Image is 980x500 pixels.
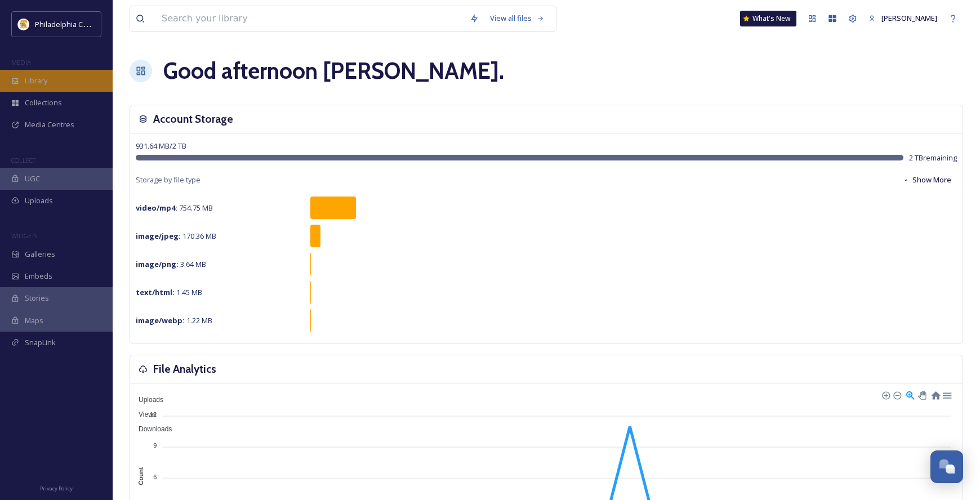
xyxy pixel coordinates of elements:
strong: image/webp : [136,315,185,325]
span: Downloads [130,425,172,433]
a: What's New [740,11,796,26]
div: Zoom In [881,391,889,399]
span: Library [25,75,47,86]
span: SnapLink [25,337,56,348]
span: COLLECT [11,156,35,164]
span: WIDGETS [11,231,37,240]
div: Panning [918,391,925,398]
span: Philadelphia Convention & Visitors Bureau [35,19,177,29]
h3: Account Storage [153,111,233,127]
span: MEDIA [11,58,31,66]
strong: video/mp4 : [136,203,177,213]
span: 1.45 MB [136,287,202,297]
span: 2 TB remaining [909,153,957,163]
span: Views [130,410,157,418]
button: Show More [897,169,957,191]
div: Reset Zoom [930,390,940,399]
span: Collections [25,97,62,108]
tspan: 6 [153,473,157,480]
span: Stories [25,293,49,303]
div: Menu [942,390,951,399]
span: 931.64 MB / 2 TB [136,141,186,151]
div: Zoom Out [893,391,901,399]
tspan: 9 [153,442,157,449]
span: Maps [25,315,43,326]
span: Uploads [130,396,163,404]
span: 754.75 MB [136,203,213,213]
input: Search your library [156,6,464,31]
span: 3.64 MB [136,259,206,269]
a: [PERSON_NAME] [863,7,943,29]
h1: Good afternoon [PERSON_NAME] . [163,54,504,88]
span: Galleries [25,249,55,260]
tspan: 12 [150,411,157,418]
span: [PERSON_NAME] [881,13,937,23]
strong: image/jpeg : [136,231,181,241]
img: download.jpeg [18,19,29,30]
h3: File Analytics [153,361,216,377]
a: View all files [484,7,550,29]
strong: image/png : [136,259,179,269]
button: Open Chat [930,450,963,483]
span: UGC [25,173,40,184]
span: Media Centres [25,119,74,130]
span: Embeds [25,271,52,282]
div: Selection Zoom [905,390,915,399]
a: Privacy Policy [40,481,73,494]
span: 1.22 MB [136,315,212,325]
span: Uploads [25,195,53,206]
span: Privacy Policy [40,485,73,492]
span: Storage by file type [136,175,201,185]
strong: text/html : [136,287,175,297]
text: Count [138,467,145,485]
span: 170.36 MB [136,231,216,241]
